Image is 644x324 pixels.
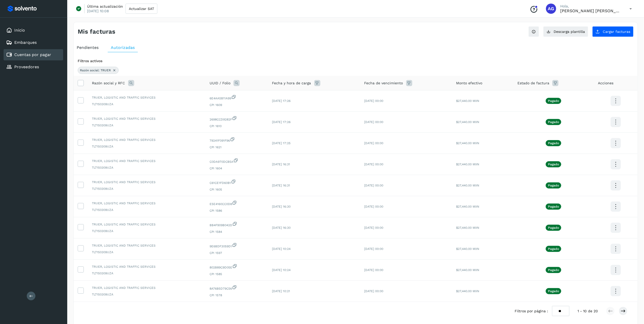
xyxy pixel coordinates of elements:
[14,40,37,45] a: Embarques
[543,26,588,37] button: Descarga plantilla
[364,247,383,251] span: [DATE] 00:00
[92,180,201,184] span: TRUER, LOGISTIC AND TRAFFIC SERVICES
[210,124,264,128] span: CPI 1610
[364,184,383,187] span: [DATE] 00:00
[272,268,291,272] span: [DATE] 10:24
[210,158,264,164] span: C0DA970DCB5A
[364,80,403,86] span: Fecha de vencimiento
[548,163,559,166] p: Pagado
[272,120,291,124] span: [DATE] 17:26
[548,226,559,229] p: Pagado
[210,200,264,206] span: E5E4160CC0D8
[548,289,559,293] p: Pagado
[92,208,201,212] span: TLT150309UZA
[87,4,123,9] p: Última actualización
[548,120,559,124] p: Pagado
[560,4,621,8] p: Hola,
[364,163,383,166] span: [DATE] 00:00
[456,205,479,208] span: $27,440.00 MXN
[272,184,290,187] span: [DATE] 16:31
[272,205,291,208] span: [DATE] 16:30
[364,268,383,272] span: [DATE] 00:00
[92,222,201,227] span: TRUER, LOGISTIC AND TRAFFIC SERVICES
[92,229,201,233] span: TLT150309UZA
[364,205,383,208] span: [DATE] 00:00
[77,45,99,50] span: Pendientes
[456,268,479,272] span: $27,440.00 MXN
[210,251,264,255] span: CPI 1597
[210,179,264,185] span: C61CE1FD60B1
[456,163,479,166] span: $27,440.00 MXN
[14,64,39,69] a: Proveedores
[456,120,479,124] span: $27,440.00 MXN
[92,80,125,86] span: Razón social y RFC
[210,137,264,143] span: 79241F091F96
[4,49,63,60] div: Cuentas por pagar
[515,308,548,314] span: Filtros por página :
[592,26,634,37] button: Cargar facturas
[210,187,264,192] span: CPI 1605
[92,165,201,170] span: TLT150309UZA
[4,37,63,48] div: Embarques
[92,264,201,269] span: TRUER, LOGISTIC AND TRAFFIC SERVICES
[272,141,291,145] span: [DATE] 17:25
[129,7,154,10] span: Actualizar SAT
[364,141,383,145] span: [DATE] 00:00
[92,292,201,297] span: TLT150309UZA
[80,68,111,73] span: Razón social: TRUER
[92,243,201,248] span: TRUER, LOGISTIC AND TRAFFIC SERVICES
[92,201,201,206] span: TRUER, LOGISTIC AND TRAFFIC SERVICES
[78,67,119,74] div: Razón social: TRUER
[210,166,264,171] span: CPI 1604
[92,250,201,254] span: TLT150309UZA
[78,58,634,64] div: Filtros activos
[210,80,230,86] span: UUID / Folio
[548,141,559,145] p: Pagado
[210,103,264,107] span: CPI 1609
[364,289,383,293] span: [DATE] 00:00
[456,80,482,86] span: Monto efectivo
[272,80,311,86] span: Fecha y hora de carga
[210,145,264,150] span: CPI 1621
[578,308,598,314] span: 1 - 10 de 20
[272,226,291,229] span: [DATE] 16:30
[272,99,291,103] span: [DATE] 17:26
[548,99,559,103] p: Pagado
[517,80,549,86] span: Estado de factura
[456,226,479,229] span: $27,440.00 MXN
[14,28,25,33] a: Inicio
[456,141,479,145] span: $27,440.00 MXN
[78,28,115,35] h4: Mis facturas
[92,144,201,149] span: TLT150309UZA
[126,4,157,14] button: Actualizar SAT
[92,138,201,142] span: TRUER, LOGISTIC AND TRAFFIC SERVICES
[272,163,290,166] span: [DATE] 16:31
[4,25,63,36] div: Inicio
[456,289,479,293] span: $27,440.00 MXN
[87,9,109,13] p: [DATE] 10:08
[210,264,264,270] span: 802B89C9D05E
[548,184,559,187] p: Pagado
[4,61,63,73] div: Proveedores
[456,247,479,251] span: $27,440.00 MXN
[364,120,383,124] span: [DATE] 00:00
[560,8,621,13] p: Abigail Gonzalez Leon
[92,159,201,163] span: TRUER, LOGISTIC AND TRAFFIC SERVICES
[364,99,383,103] span: [DATE] 00:00
[210,208,264,213] span: CPI 1586
[456,184,479,187] span: $27,440.00 MXN
[210,272,264,276] span: CPI 1585
[548,205,559,208] p: Pagado
[210,293,264,298] span: CPI 1578
[548,247,559,251] p: Pagado
[603,30,630,33] span: Cargar facturas
[554,30,585,33] span: Descarga plantilla
[92,116,201,121] span: TRUER, LOGISTIC AND TRAFFIC SERVICES
[111,45,135,50] span: Autorizadas
[210,242,264,249] span: 9E6BDF3059D1
[210,221,264,227] span: BB4F909B042D
[210,229,264,234] span: CPI 1584
[92,102,201,106] span: TLT150309UZA
[92,186,201,191] span: TLT150309UZA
